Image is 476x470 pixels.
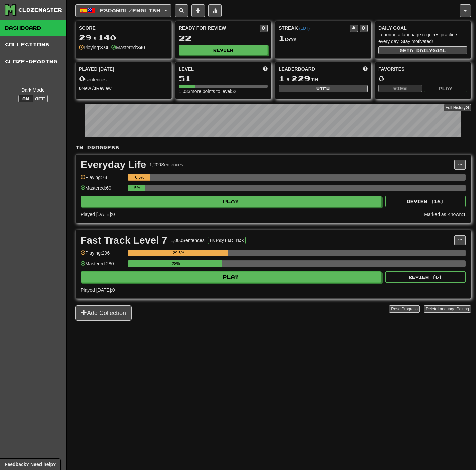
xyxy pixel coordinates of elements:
[75,144,471,151] p: In Progress
[279,74,310,83] span: 1,229
[79,44,108,51] div: Playing:
[378,25,467,31] div: Daily Goal
[130,260,222,267] div: 28%
[81,260,124,271] div: Mastered: 280
[81,185,124,196] div: Mastered: 60
[279,74,368,83] div: th
[75,4,171,17] button: Español/English
[402,307,418,311] span: Progress
[378,66,467,72] div: Favorites
[208,237,246,244] button: Fluency Fast Track
[424,85,468,92] button: Play
[378,85,422,92] button: View
[79,74,85,83] span: 0
[130,174,149,181] div: 6.5%
[79,33,168,42] div: 29,140
[438,307,469,311] span: Language Pairing
[81,212,115,217] span: Played [DATE]: 0
[385,271,466,283] button: Review (6)
[81,196,381,207] button: Play
[79,86,82,91] strong: 0
[378,74,467,83] div: 0
[33,95,48,102] button: Off
[191,4,205,17] button: Add sentence to collection
[279,85,368,92] button: View
[5,461,56,468] span: Open feedback widget
[149,161,183,168] div: 1,200 Sentences
[279,34,368,43] div: Day
[410,48,432,53] span: a daily
[81,287,115,293] span: Played [DATE]: 0
[94,86,96,91] strong: 0
[81,235,167,245] div: Fast Track Level 7
[389,305,419,313] button: ResetProgress
[130,185,144,191] div: 5%
[179,25,260,31] div: Ready for Review
[179,45,268,55] button: Review
[263,66,268,72] span: Score more points to level up
[18,95,33,102] button: On
[208,4,222,17] button: More stats
[279,66,315,72] span: Leaderboard
[81,250,124,261] div: Playing: 296
[81,271,381,283] button: Play
[363,66,368,72] span: This week in points, UTC
[75,305,132,321] button: Add Collection
[79,66,114,72] span: Played [DATE]
[100,8,160,13] span: Español / English
[279,33,285,43] span: 1
[424,305,471,313] button: DeleteLanguage Pairing
[424,211,466,218] div: Marked as Known: 1
[18,7,62,13] div: Clozemaster
[79,25,168,31] div: Score
[179,74,268,83] div: 51
[385,196,466,207] button: Review (16)
[100,45,108,50] strong: 374
[137,45,145,50] strong: 340
[299,26,310,31] a: (EDT)
[171,237,205,244] div: 1,000 Sentences
[444,104,471,111] a: Full History
[81,174,124,185] div: Playing: 78
[130,250,228,256] div: 29.6%
[81,160,146,170] div: Everyday Life
[111,44,145,51] div: Mastered:
[378,46,467,54] button: Seta dailygoal
[79,85,168,92] div: New / Review
[378,31,467,45] div: Learning a language requires practice every day. Stay motivated!
[279,25,350,31] div: Streak
[179,34,268,42] div: 22
[175,4,188,17] button: Search sentences
[5,87,61,93] div: Dark Mode
[179,66,194,72] span: Level
[179,88,268,95] div: 1,033 more points to level 52
[79,74,168,83] div: sentences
